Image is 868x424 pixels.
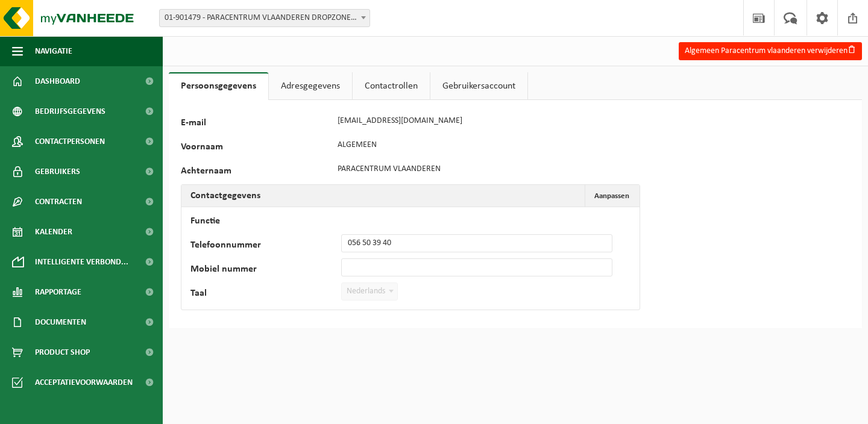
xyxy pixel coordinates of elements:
[159,9,370,27] span: 01-901479 - PARACENTRUM VLAANDEREN DROPZONE SCHAFFEN - SCHAFFEN
[35,307,86,337] span: Documenten
[35,157,80,187] span: Gebruikers
[594,192,629,200] span: Aanpassen
[35,126,105,157] span: Contactpersonen
[430,72,527,100] a: Gebruikersaccount
[585,185,638,207] button: Aanpassen
[35,36,72,66] span: Navigatie
[679,42,862,60] button: Algemeen Paracentrum vlaanderen verwijderen
[35,217,72,247] span: Kalender
[342,283,397,300] span: Nederlands
[181,142,332,154] label: Voornaam
[35,247,128,277] span: Intelligente verbond...
[190,264,341,276] label: Mobiel nummer
[35,337,90,367] span: Product Shop
[190,288,341,301] label: Taal
[190,216,341,228] label: Functie
[341,282,398,301] span: Nederlands
[169,72,268,100] a: Persoonsgegevens
[35,277,81,307] span: Rapportage
[269,72,352,100] a: Adresgegevens
[353,72,430,100] a: Contactrollen
[35,367,133,397] span: Acceptatievoorwaarden
[181,118,332,130] label: E-mail
[35,96,105,126] span: Bedrijfsgegevens
[160,10,370,26] span: 01-901479 - PARACENTRUM VLAANDEREN DROPZONE SCHAFFEN - SCHAFFEN
[35,187,82,217] span: Contracten
[35,66,80,96] span: Dashboard
[181,185,269,207] h2: Contactgegevens
[190,240,341,252] label: Telefoonnummer
[181,166,332,178] label: Achternaam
